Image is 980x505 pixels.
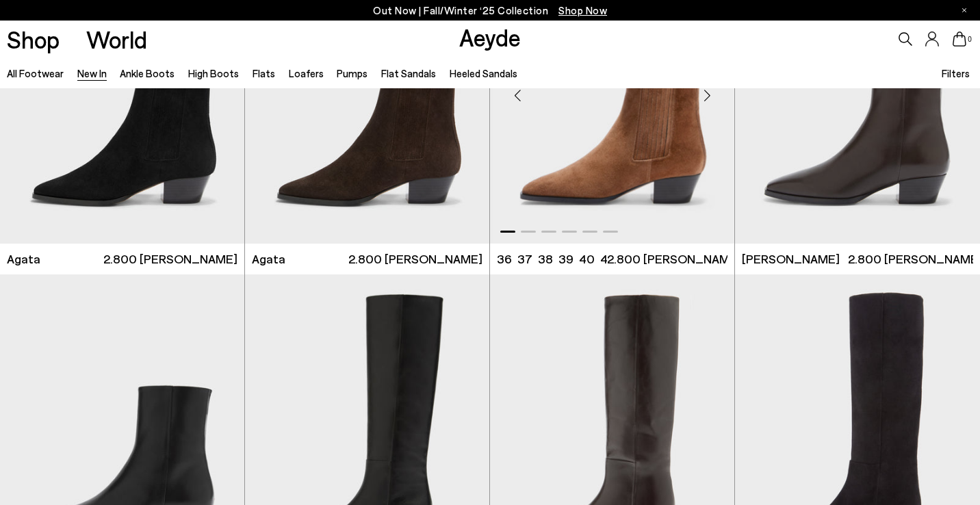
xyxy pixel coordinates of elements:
a: Flat Sandals [381,67,436,79]
span: Agata [7,250,40,268]
a: 0 [953,31,966,47]
a: Heeled Sandals [450,67,517,79]
span: 2.800 [PERSON_NAME] [607,250,741,268]
p: Out Now | Fall/Winter ‘25 Collection [373,2,607,19]
a: Loafers [289,67,324,79]
li: 41 [600,250,611,268]
span: Agata [252,250,285,268]
ul: variant [497,250,607,268]
a: Aeyde [459,23,521,51]
li: 38 [538,250,553,268]
div: Previous slide [497,75,538,116]
li: 39 [558,250,573,268]
a: Shop [7,27,60,51]
li: 36 [497,250,512,268]
a: Pumps [337,67,367,79]
a: Agata 2.800 [PERSON_NAME] [245,244,489,274]
a: World [86,27,147,51]
span: Navigate to /collections/new-in [558,4,607,16]
div: Next slide [686,75,727,116]
a: [PERSON_NAME] 2.800 [PERSON_NAME] [735,244,980,274]
a: All Footwear [7,67,64,79]
span: 0 [966,36,973,43]
a: 36 37 38 39 40 41 + 2.800 [PERSON_NAME] [490,244,734,274]
a: High Boots [188,67,239,79]
li: 40 [579,250,595,268]
a: Ankle Boots [120,67,175,79]
a: Flats [253,67,275,79]
span: 2.800 [PERSON_NAME] [348,250,482,268]
a: New In [77,67,107,79]
span: Filters [942,67,970,79]
span: 2.800 [PERSON_NAME] [103,250,237,268]
span: [PERSON_NAME] [742,250,840,268]
li: 37 [517,250,532,268]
